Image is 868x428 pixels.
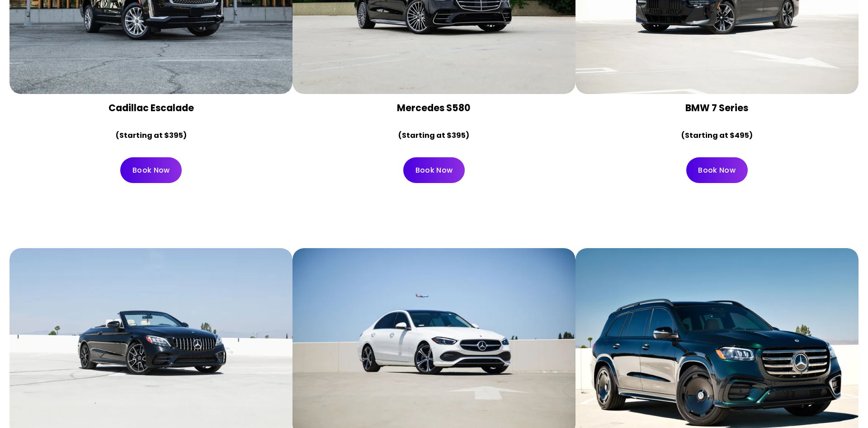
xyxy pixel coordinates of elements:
strong: Mercedes S580 [397,101,471,114]
a: Book Now [120,157,182,183]
strong: (Starting at $395) [398,130,469,141]
strong: (Starting at $495) [681,130,753,141]
strong: BMW 7 Series [685,101,748,114]
strong: Cadillac Escalade [108,101,194,114]
strong: (Starting at $395) [116,130,187,141]
a: Book Now [403,157,465,183]
a: Book Now [686,157,748,183]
